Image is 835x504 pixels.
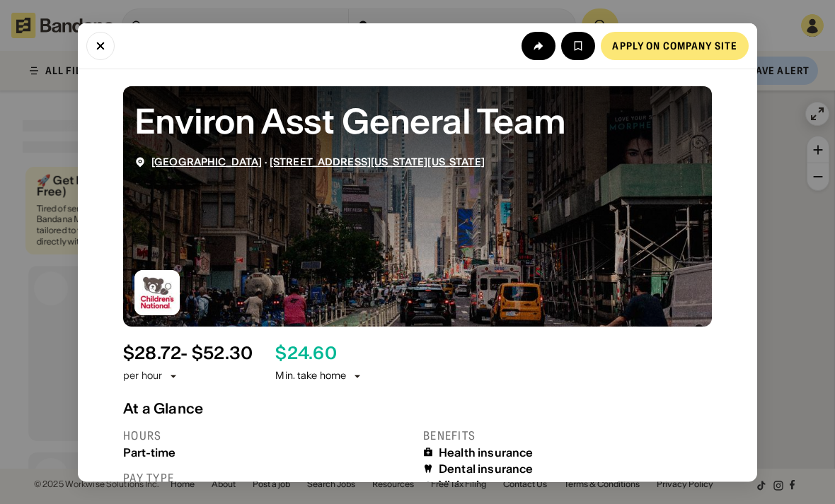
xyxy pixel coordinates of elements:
div: At a Glance [123,399,712,416]
div: $ 28.72 - $52.30 [123,343,253,363]
div: Benefits [423,428,712,443]
div: Min. take home [275,369,363,383]
div: per hour [123,369,162,383]
a: Apply on company site [601,31,749,59]
div: Hours [123,428,412,443]
button: Close [86,31,115,59]
div: Apply on company site [612,40,737,50]
div: Pay type [123,470,412,485]
div: · [151,156,485,168]
div: Vision insurance [439,479,532,492]
div: Environ Asst General Team [134,97,701,144]
div: $ 24.60 [275,343,336,363]
a: [GEOGRAPHIC_DATA] [151,155,262,168]
div: Part-time [123,445,412,459]
div: Dental insurance [439,462,534,475]
img: Children's National Hospital logo [134,269,180,315]
div: Health insurance [439,445,534,459]
a: [STREET_ADDRESS][US_STATE][US_STATE] [270,155,485,168]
